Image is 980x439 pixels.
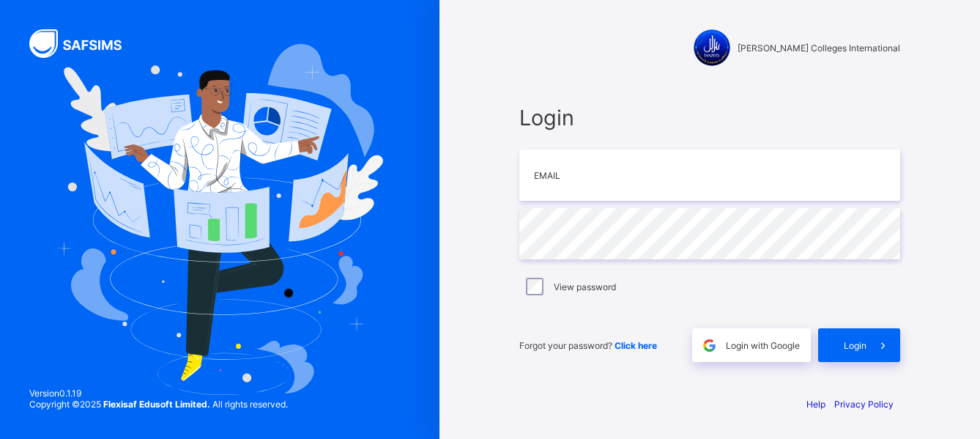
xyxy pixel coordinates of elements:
img: Hero Image [56,44,383,395]
label: View password [554,281,616,292]
a: Help [806,399,825,410]
span: Login [844,340,866,351]
span: Forgot your password? [519,340,657,351]
img: SAFSIMS Logo [29,29,139,58]
strong: Flexisaf Edusoft Limited. [103,399,210,410]
a: Click here [615,340,657,351]
span: Version 0.1.19 [29,388,288,399]
a: Privacy Policy [834,399,894,410]
span: [PERSON_NAME] Colleges International [738,43,900,54]
img: google.396cfc9801f0270233282035f929180a.svg [701,337,718,354]
span: Copyright © 2025 All rights reserved. [29,399,288,410]
span: Login [519,105,900,130]
span: Login with Google [726,340,800,351]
